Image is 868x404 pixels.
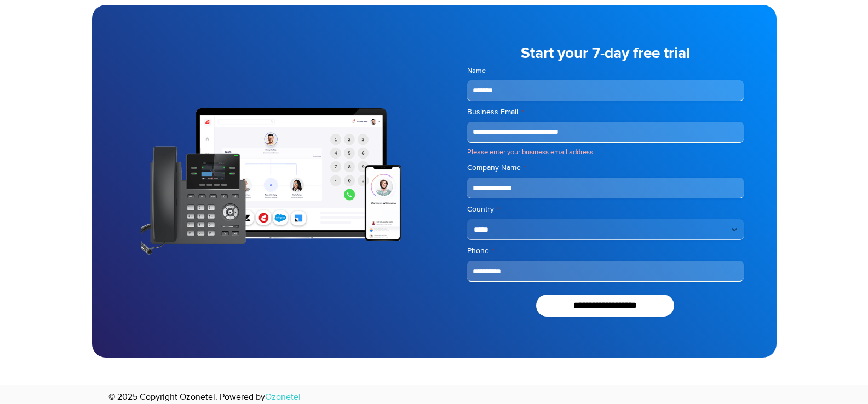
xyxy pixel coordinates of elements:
a: Ozonetel [265,390,301,403]
p: © 2025 Copyright Ozonetel. Powered by [108,390,578,403]
label: Country [467,204,744,215]
label: Name [467,66,744,76]
div: Please enter your business email address. [467,147,744,157]
h5: Start your 7-day free trial [467,46,744,61]
label: Phone [467,245,744,256]
label: Company Name [467,162,744,173]
label: Business Email [467,107,744,118]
